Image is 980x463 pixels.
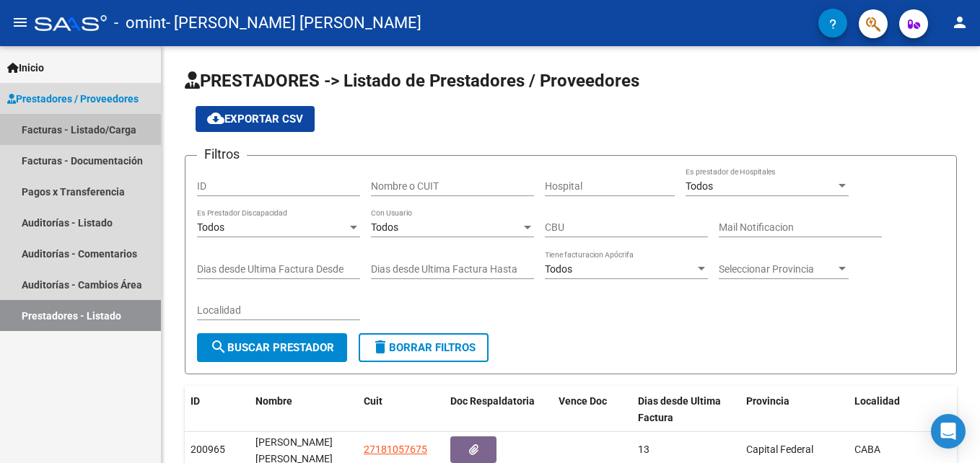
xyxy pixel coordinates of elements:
span: Buscar Prestador [210,341,334,354]
span: Prestadores / Proveedores [7,91,139,107]
datatable-header-cell: Dias desde Ultima Factura [632,386,740,433]
h3: Filtros [197,144,247,164]
span: Nombre [255,395,292,407]
mat-icon: menu [12,14,29,31]
button: Buscar Prestador [197,333,347,362]
datatable-header-cell: Localidad [849,386,957,433]
datatable-header-cell: Nombre [250,386,358,433]
span: Dias desde Ultima Factura [638,395,721,423]
datatable-header-cell: Provincia [740,386,849,433]
span: Provincia [746,395,789,407]
span: Cuit [364,395,382,407]
mat-icon: delete [372,338,389,356]
span: Vence Doc [559,395,607,407]
span: Todos [545,263,572,275]
mat-icon: cloud_download [207,110,224,127]
button: Borrar Filtros [359,333,489,362]
span: PRESTADORES -> Listado de Prestadores / Proveedores [185,71,639,91]
span: - [PERSON_NAME] [PERSON_NAME] [166,7,421,39]
span: - omint [114,7,166,39]
span: Borrar Filtros [372,341,476,354]
span: Capital Federal [746,444,813,455]
datatable-header-cell: Vence Doc [553,386,632,433]
span: Exportar CSV [207,113,303,125]
div: Open Intercom Messenger [931,414,966,449]
datatable-header-cell: ID [185,386,250,433]
span: Localidad [854,395,900,407]
span: Todos [197,221,224,233]
span: Todos [686,180,713,192]
mat-icon: person [951,14,968,31]
span: 200965 [191,444,225,455]
span: CABA [854,444,880,455]
span: Inicio [7,60,44,76]
span: Seleccionar Provincia [719,263,836,275]
span: ID [191,395,200,407]
span: 13 [638,444,649,455]
span: Todos [371,221,398,233]
datatable-header-cell: Cuit [358,386,445,433]
mat-icon: search [210,338,227,356]
span: Doc Respaldatoria [450,395,535,407]
datatable-header-cell: Doc Respaldatoria [445,386,553,433]
button: Exportar CSV [196,106,315,132]
span: 27181057675 [364,444,427,455]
